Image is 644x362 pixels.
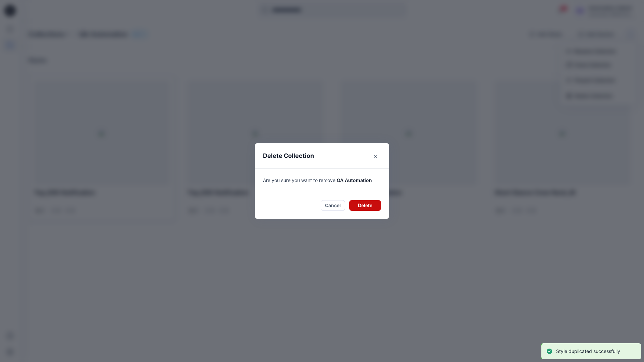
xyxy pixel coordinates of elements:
button: Cancel [321,200,345,211]
div: Notifications-bottom-right [538,341,644,362]
header: Delete Collection [255,143,389,168]
button: Delete [349,200,381,211]
p: Style duplicated successfully [556,347,620,355]
p: Are you sure you want to remove [263,177,381,184]
span: QA Automation [337,177,372,183]
button: Close [370,151,381,162]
